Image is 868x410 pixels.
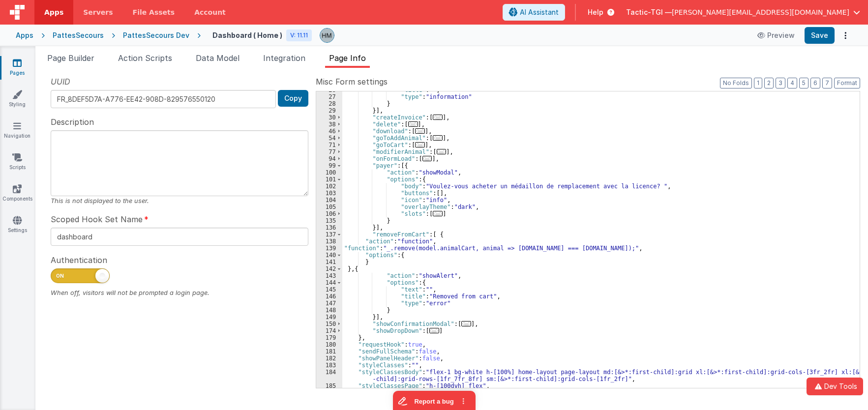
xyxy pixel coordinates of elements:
span: ... [433,115,443,120]
span: Apps [44,7,63,17]
div: PattesSecours Dev [123,30,189,40]
div: Apps [16,30,33,40]
div: 137 [316,231,342,238]
span: ... [422,156,432,161]
div: 181 [316,348,342,355]
div: 104 [316,197,342,204]
div: 183 [316,362,342,369]
div: 138 [316,238,342,245]
button: Format [834,78,860,88]
div: 77 [316,148,342,155]
div: 71 [316,142,342,148]
span: ... [433,211,443,216]
div: 135 [316,217,342,224]
span: Scoped Hook Set Name [51,213,143,225]
button: Save [805,27,835,44]
button: Copy [278,90,308,107]
button: 5 [799,78,808,88]
span: Page Info [329,53,366,63]
span: ... [408,121,418,127]
div: 147 [316,300,342,307]
div: 180 [316,341,342,348]
span: AI Assistant [520,7,559,17]
div: 179 [316,334,342,341]
button: 1 [754,78,762,88]
button: Dev Tools [807,378,863,395]
button: 6 [810,78,820,88]
div: 28 [316,100,342,107]
div: 103 [316,190,342,197]
div: This is not displayed to the user. [51,196,308,205]
span: File Assets [133,7,175,17]
button: 4 [787,78,797,88]
div: 106 [316,210,342,217]
div: 144 [316,279,342,286]
div: 46 [316,128,342,135]
div: 100 [316,169,342,176]
div: 38 [316,121,342,128]
span: Description [51,116,94,128]
div: V: 11.11 [286,29,312,41]
div: 143 [316,272,342,279]
div: 140 [316,252,342,259]
button: 7 [822,78,832,88]
span: ... [437,149,447,154]
button: Preview [751,28,801,43]
span: UUID [51,76,70,88]
h4: Dashboard ( Home ) [212,31,282,39]
div: 139 [316,245,342,252]
div: 150 [316,321,342,327]
button: AI Assistant [503,4,565,21]
span: ... [433,135,443,141]
span: Tactic-TGI — [626,7,672,17]
span: ... [415,142,425,147]
div: 29 [316,107,342,114]
div: 54 [316,135,342,142]
button: Tactic-TGI — [PERSON_NAME][EMAIL_ADDRESS][DOMAIN_NAME] [626,7,860,17]
div: 148 [316,307,342,314]
div: 102 [316,183,342,190]
span: Integration [263,53,305,63]
div: 105 [316,204,342,210]
div: 182 [316,355,342,362]
span: Action Scripts [118,53,172,63]
div: 94 [316,155,342,162]
div: PattesSecours [53,30,104,40]
div: 136 [316,224,342,231]
span: Servers [83,7,113,17]
div: 185 [316,382,342,389]
div: 141 [316,259,342,265]
div: 184 [316,369,342,382]
span: ... [415,128,425,134]
button: 2 [764,78,774,88]
button: Options [838,29,852,42]
div: When off, visitors will not be prompted a login page. [51,288,308,297]
span: Page Builder [47,53,94,63]
div: 101 [316,176,342,183]
button: No Folds [720,78,752,88]
span: Authentication [51,254,107,266]
div: 142 [316,265,342,272]
div: 146 [316,293,342,300]
div: 174 [316,327,342,334]
span: [PERSON_NAME][EMAIL_ADDRESS][DOMAIN_NAME] [672,7,849,17]
button: 3 [776,78,785,88]
span: Data Model [196,53,239,63]
span: Help [588,7,603,17]
div: 99 [316,162,342,169]
span: ... [429,328,439,333]
div: 27 [316,93,342,100]
div: 30 [316,114,342,121]
div: 145 [316,286,342,293]
span: Misc Form settings [316,76,388,88]
img: 1b65a3e5e498230d1b9478315fee565b [320,29,334,42]
span: ... [461,321,471,326]
div: 149 [316,314,342,321]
